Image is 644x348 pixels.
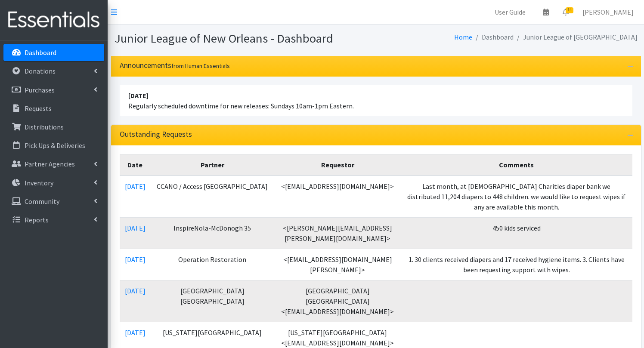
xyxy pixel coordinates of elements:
[3,118,104,136] a: Distributions
[3,81,104,99] a: Purchases
[125,328,146,337] a: [DATE]
[566,7,573,13] span: 14
[274,217,400,249] td: <[PERSON_NAME][EMAIL_ADDRESS][PERSON_NAME][DOMAIN_NAME]>
[274,176,400,218] td: <[EMAIL_ADDRESS][DOMAIN_NAME]>
[488,3,533,21] a: User Guide
[25,179,53,187] p: Inventory
[274,154,400,176] th: Requestor
[151,249,275,280] td: Operation Restoration
[3,193,104,210] a: Community
[401,154,632,176] th: Comments
[25,160,75,168] p: Partner Agencies
[115,31,373,46] h1: Junior League of New Orleans - Dashboard
[128,91,149,100] strong: [DATE]
[454,33,472,41] a: Home
[120,130,192,139] h3: Outstanding Requests
[274,280,400,322] td: [GEOGRAPHIC_DATA] [GEOGRAPHIC_DATA] <[EMAIL_ADDRESS][DOMAIN_NAME]>
[25,123,64,131] p: Distributions
[25,48,56,57] p: Dashboard
[401,176,632,218] td: Last month, at [DEMOGRAPHIC_DATA] Charities diaper bank we distributed 11,204 diapers to 448 chil...
[472,31,514,43] li: Dashboard
[3,44,104,61] a: Dashboard
[25,86,55,94] p: Purchases
[120,85,632,116] li: Regularly scheduled downtime for new releases: Sundays 10am-1pm Eastern.
[25,67,56,75] p: Donations
[171,62,230,70] small: from Human Essentials
[3,211,104,228] a: Reports
[151,154,275,176] th: Partner
[25,141,85,150] p: Pick Ups & Deliveries
[120,61,230,70] h3: Announcements
[556,3,576,21] a: 14
[3,137,104,154] a: Pick Ups & Deliveries
[3,62,104,80] a: Donations
[25,197,59,206] p: Community
[3,6,104,34] img: HumanEssentials
[151,217,275,249] td: InspireNola-McDonogh 35
[3,155,104,172] a: Partner Agencies
[125,224,146,232] a: [DATE]
[3,100,104,117] a: Requests
[25,104,52,113] p: Requests
[514,31,638,43] li: Junior League of [GEOGRAPHIC_DATA]
[25,216,49,224] p: Reports
[274,249,400,280] td: <[EMAIL_ADDRESS][DOMAIN_NAME][PERSON_NAME]>
[151,280,275,322] td: [GEOGRAPHIC_DATA] [GEOGRAPHIC_DATA]
[401,249,632,280] td: 1. 30 clients received diapers and 17 received hygiene items. 3. Clients have been requesting sup...
[151,176,275,218] td: CCANO / Access [GEOGRAPHIC_DATA]
[576,3,641,21] a: [PERSON_NAME]
[125,286,146,295] a: [DATE]
[125,255,146,264] a: [DATE]
[125,182,146,191] a: [DATE]
[3,174,104,191] a: Inventory
[120,154,151,176] th: Date
[401,217,632,249] td: 450 kids serviced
